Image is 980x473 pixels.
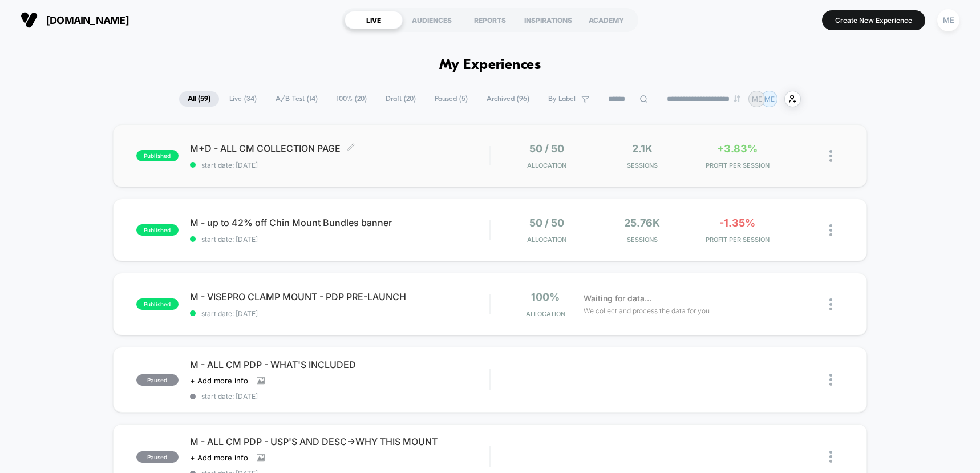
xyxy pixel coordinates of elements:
span: start date: [DATE] [190,235,490,244]
span: Sessions [597,236,687,244]
span: M - VISEPRO CLAMP MOUNT - PDP PRE-LAUNCH [190,291,490,302]
span: 25.76k [624,217,660,229]
span: 100% ( 20 ) [328,91,375,107]
span: Paused ( 5 ) [426,91,476,107]
button: ME [934,9,963,32]
span: M+D - ALL CM COLLECTION PAGE [190,143,490,154]
span: published [136,298,179,310]
span: start date: [DATE] [190,392,490,401]
span: Allocation [527,236,566,244]
span: M - up to 42% off Chin Mount Bundles banner [190,217,490,228]
img: close [829,374,832,386]
span: Waiting for data... [584,292,651,305]
div: REPORTS [461,11,519,29]
span: published [136,224,179,236]
span: Sessions [597,161,687,169]
span: M - ALL CM PDP - USP'S AND DESC->WHY THIS MOUNT [190,436,490,447]
span: Archived ( 96 ) [478,91,538,107]
img: close [829,298,832,310]
span: 2.1k [632,143,653,155]
span: published [136,150,179,161]
span: -1.35% [719,217,755,229]
p: ME [764,95,775,103]
div: LIVE [345,11,403,29]
div: AUDIENCES [403,11,461,29]
span: Allocation [527,161,566,169]
span: PROFIT PER SESSION [693,161,782,169]
img: close [829,150,832,162]
span: paused [136,374,179,386]
span: A/B Test ( 14 ) [267,91,326,107]
span: Live ( 34 ) [221,91,265,107]
span: 100% [531,291,560,303]
button: Create New Experience [822,10,925,30]
span: 50 / 50 [529,143,564,155]
span: Allocation [526,310,565,318]
img: Visually logo [21,11,38,29]
div: INSPIRATIONS [519,11,577,29]
span: paused [136,451,179,463]
img: end [734,95,740,102]
span: M - ALL CM PDP - WHAT'S INCLUDED [190,359,490,370]
span: Draft ( 20 ) [377,91,424,107]
img: close [829,451,832,463]
span: 50 / 50 [529,217,564,229]
img: close [829,224,832,236]
span: start date: [DATE] [190,309,490,318]
div: ME [937,9,959,31]
span: start date: [DATE] [190,161,490,169]
span: +3.83% [717,143,758,155]
span: PROFIT PER SESSION [693,236,782,244]
span: + Add more info [190,376,248,385]
span: All ( 59 ) [179,91,219,107]
span: We collect and process the data for you [584,305,710,316]
div: ACADEMY [577,11,635,29]
h1: My Experiences [439,57,541,74]
span: By Label [548,95,576,103]
button: [DOMAIN_NAME] [17,11,132,29]
p: ME [752,95,762,103]
span: [DOMAIN_NAME] [46,14,129,26]
span: + Add more info [190,453,248,462]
